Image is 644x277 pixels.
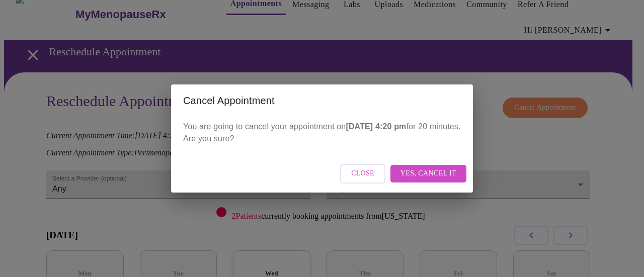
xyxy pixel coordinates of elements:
[400,167,456,180] span: Yes, cancel it
[183,93,461,109] h2: Cancel Appointment
[183,121,461,145] p: You are going to cancel your appointment on for 20 minutes. Are you sure?
[390,165,466,182] button: Yes, cancel it
[340,164,385,183] button: Close
[351,167,374,180] span: Close
[346,122,406,131] strong: [DATE] 4:20 pm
